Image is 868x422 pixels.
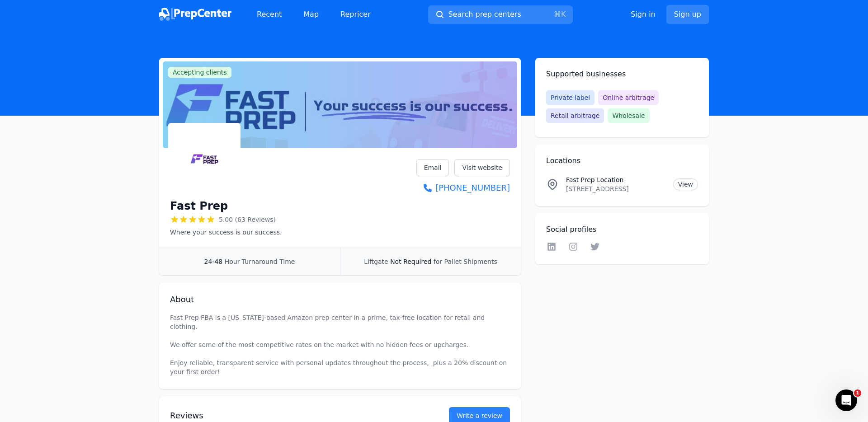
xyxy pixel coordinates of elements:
[631,9,656,20] a: Sign in
[170,228,282,237] p: Where your success is our success.
[454,159,510,176] a: Visit website
[170,199,228,213] h1: Fast Prep
[546,108,604,123] span: Retail arbitrage
[219,215,276,224] span: 5.00 (63 Reviews)
[546,90,594,105] span: Private label
[673,178,698,190] a: View
[333,5,378,23] a: Repricer
[159,8,231,21] img: PrepCenter
[608,108,649,123] span: Wholesale
[170,409,420,422] h2: Reviews
[546,224,698,235] h2: Social profiles
[225,258,295,265] span: Hour Turnaround Time
[561,10,566,19] kbd: K
[364,258,388,265] span: Liftgate
[448,9,521,20] span: Search prep centers
[250,5,289,23] a: Recent
[546,69,698,80] h2: Supported businesses
[296,5,326,23] a: Map
[666,5,709,24] a: Sign up
[598,90,659,105] span: Online arbitrage
[170,125,239,193] img: Fast Prep
[554,10,561,19] kbd: ⌘
[566,175,666,184] p: Fast Prep Location
[854,389,861,397] span: 1
[168,67,231,78] span: Accepting clients
[204,258,223,265] span: 24-48
[170,293,510,306] h2: About
[170,313,510,376] p: Fast Prep FBA is a [US_STATE]-based Amazon prep center in a prime, tax-free location for retail a...
[566,184,666,193] p: [STREET_ADDRESS]
[434,258,497,265] span: for Pallet Shipments
[416,182,510,194] a: [PHONE_NUMBER]
[416,159,449,176] a: Email
[546,155,698,166] h2: Locations
[390,258,431,265] span: Not Required
[428,5,573,24] button: Search prep centers⌘K
[835,389,857,411] iframe: Intercom live chat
